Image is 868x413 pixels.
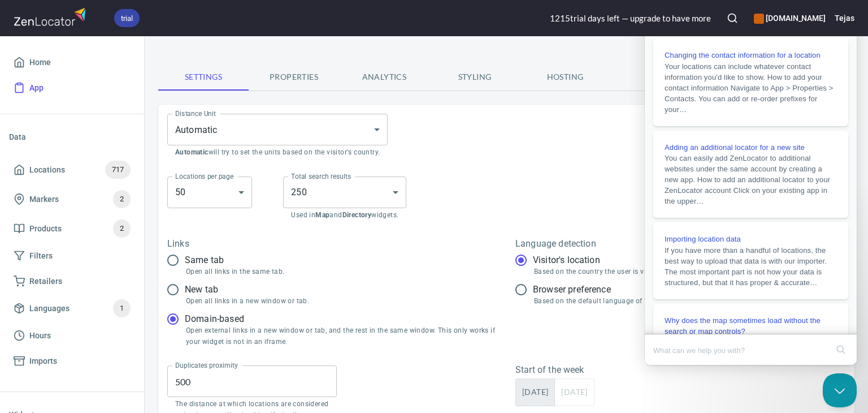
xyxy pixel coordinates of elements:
a: Markers2 [9,184,135,214]
p: Open all links in a new window or tab. [186,296,497,307]
span: Filters [29,249,53,263]
span: New tab [185,283,218,296]
span: Settings [165,70,242,84]
p: Based on the default language of the browser. [534,296,684,307]
legend: Links [167,239,189,248]
iframe: Help Scout Beacon - Close [823,373,857,407]
span: Imports [29,354,57,368]
a: Filters [9,243,135,269]
p: will try to set the units based on the visitor's country. [175,147,380,158]
a: Languages1 [9,294,135,323]
button: Tejas [835,6,854,31]
span: Visitor's location [533,253,600,267]
div: links [167,248,497,348]
span: 2 [113,193,131,206]
span: Retailers [29,274,62,289]
span: Domain-based [185,312,244,326]
h6: [DOMAIN_NAME] [754,12,826,24]
a: Locations717 [9,155,135,184]
div: language-detection [515,248,684,307]
span: API [617,70,694,84]
span: Browser preference [533,283,611,296]
b: Map [315,211,329,219]
b: Automatic [175,148,209,156]
div: 50 [167,177,252,208]
div: 250 [283,177,406,208]
span: 2 [113,222,131,235]
span: trial [114,12,140,24]
span: Home [29,55,51,70]
legend: Start of the week [515,365,584,375]
span: Analytics [346,70,423,84]
li: Data [9,123,135,150]
span: Styling [436,70,513,84]
div: trial [114,9,140,27]
a: Hours [9,323,135,349]
a: Home [9,50,135,75]
button: Search [720,6,745,31]
span: Properties [255,70,332,84]
div: Manage your apps [754,6,826,31]
span: Locations [29,163,65,177]
iframe: Help Scout Beacon - Live Chat, Contact Form, and Knowledge Base [645,6,857,365]
b: Directory [342,211,372,219]
a: Products2 [9,214,135,243]
div: Automatic [167,114,388,145]
p: Used in and widgets. [291,210,398,221]
span: Languages [29,302,70,316]
a: Retailers [9,269,135,294]
legend: Language detection [515,239,596,248]
span: 717 [105,164,131,177]
span: Hours [29,329,51,343]
div: start-of-week [515,378,594,406]
span: [DATE] [561,385,587,399]
span: [DATE] [522,385,548,399]
button: left aligned [554,378,594,406]
span: Why does the map sometimes load without the search or map controls? [20,311,176,330]
p: Open all links in the same tab. [186,266,497,278]
span: Hosting [527,70,604,84]
h6: Tejas [835,12,854,24]
a: App [9,75,135,101]
div: 1215 trial day s left — upgrade to have more [550,12,711,24]
p: Open external links in a new window or tab, and the rest in the same window. This only works if y... [186,325,497,348]
a: Imports [9,349,135,374]
span: 1 [113,302,131,315]
a: Why does the map sometimes load without the search or map controls? [8,298,203,386]
button: color-CE600E [754,14,764,24]
span: Products [29,222,62,236]
span: Same tab [185,253,224,267]
img: zenlocator [14,5,89,29]
span: Markers [29,192,59,206]
p: Based on the country the user is visiting from. [534,266,684,278]
span: App [29,81,44,95]
button: left aligned [515,378,555,406]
